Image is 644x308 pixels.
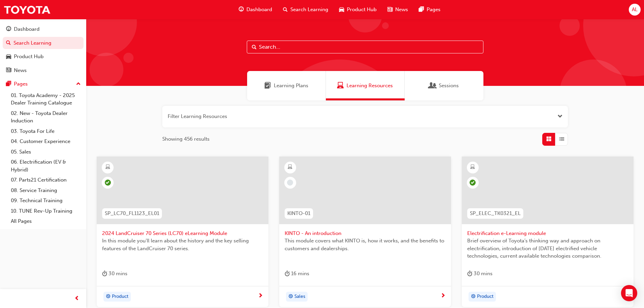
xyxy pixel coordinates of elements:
[6,68,11,74] span: news-icon
[467,230,628,237] span: Electrification e-Learning module
[14,80,28,88] div: Pages
[287,180,293,186] span: learningRecordVerb_NONE-icon
[440,293,446,299] span: next-icon
[247,71,326,100] a: Learning PlansLearning Plans
[3,23,84,35] a: Dashboard
[3,78,84,90] button: Pages
[8,216,84,227] a: All Pages
[247,41,483,53] input: Search...
[347,82,393,90] span: Learning Resources
[347,6,377,14] span: Product Hub
[8,126,84,137] a: 03. Toyota For Life
[326,71,405,100] a: Learning ResourcesLearning Resources
[8,195,84,206] a: 09. Technical Training
[285,269,290,278] span: duration-icon
[105,210,159,217] span: SP_LC70_FL1123_EL01
[467,237,628,260] span: Brief overview of Toyota’s thinking way and approach on electrification, introduction of [DATE] e...
[427,6,440,14] span: Pages
[264,82,271,90] span: Learning Plans
[470,180,476,186] span: learningRecordVerb_COMPLETE-icon
[6,40,11,46] span: search-icon
[632,6,638,14] span: AL
[285,230,446,237] span: KINTO - An introduction
[285,237,446,252] span: This module covers what KINTO is, how it works, and the benefits to customers and dealerships.
[105,180,111,186] span: learningRecordVerb_PASS-icon
[14,67,27,74] div: News
[470,210,521,217] span: SP_ELEC_TK0321_EL
[3,22,84,78] button: DashboardSearch LearningProduct HubNews
[279,157,451,307] a: KINTO-01KINTO - An introductionThis module covers what KINTO is, how it works, and the benefits t...
[405,71,483,100] a: SessionsSessions
[629,4,641,16] button: AL
[419,5,424,14] span: pages-icon
[8,108,84,126] a: 02. New - Toyota Dealer Induction
[278,3,334,17] a: search-iconSearch Learning
[8,90,84,108] a: 01. Toyota Academy - 2025 Dealer Training Catalogue
[3,37,84,49] a: Search Learning
[102,269,107,278] span: duration-icon
[97,157,268,307] a: SP_LC70_FL1123_EL012024 LandCruiser 70 Series (LC70) eLearning ModuleIn this module you'll learn ...
[258,293,263,299] span: next-icon
[288,292,293,301] span: target-icon
[6,81,11,87] span: pages-icon
[102,269,127,278] div: 30 mins
[285,269,309,278] div: 16 mins
[246,6,272,14] span: Dashboard
[6,54,11,60] span: car-icon
[162,135,210,143] span: Showing 456 results
[462,157,634,307] a: SP_ELEC_TK0321_ELElectrification e-Learning moduleBrief overview of Toyota’s thinking way and app...
[102,237,263,252] span: In this module you'll learn about the history and the key selling features of the LandCruiser 70 ...
[8,147,84,157] a: 05. Sales
[14,25,40,33] div: Dashboard
[557,113,563,120] button: Open the filter
[3,2,51,17] img: Trak
[387,5,392,14] span: news-icon
[337,82,344,90] span: Learning Resources
[339,5,344,14] span: car-icon
[112,293,128,301] span: Product
[471,292,476,301] span: target-icon
[477,293,494,301] span: Product
[621,285,637,301] div: Open Intercom Messenger
[283,5,288,14] span: search-icon
[8,185,84,196] a: 08. Service Training
[467,269,472,278] span: duration-icon
[252,43,257,51] span: Search
[395,6,408,14] span: News
[467,269,493,278] div: 30 mins
[102,230,263,237] span: 2024 LandCruiser 70 Series (LC70) eLearning Module
[8,157,84,175] a: 06. Electrification (EV & Hybrid)
[8,206,84,216] a: 10. TUNE Rev-Up Training
[233,3,278,17] a: guage-iconDashboard
[334,3,382,17] a: car-iconProduct Hub
[290,6,328,14] span: Search Learning
[413,3,446,17] a: pages-iconPages
[3,50,84,63] a: Product Hub
[14,53,44,61] div: Product Hub
[6,26,11,32] span: guage-icon
[274,82,308,90] span: Learning Plans
[8,136,84,147] a: 04. Customer Experience
[546,135,551,143] span: Grid
[439,82,459,90] span: Sessions
[382,3,413,17] a: news-iconNews
[106,292,111,301] span: target-icon
[287,210,310,217] span: KINTO-01
[105,163,110,172] span: learningResourceType_ELEARNING-icon
[470,163,475,172] span: learningResourceType_ELEARNING-icon
[76,80,81,89] span: up-icon
[74,294,79,303] span: prev-icon
[429,82,436,90] span: Sessions
[559,135,564,143] span: List
[239,5,244,14] span: guage-icon
[3,64,84,77] a: News
[294,293,305,301] span: Sales
[8,175,84,185] a: 07. Parts21 Certification
[288,163,292,172] span: learningResourceType_ELEARNING-icon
